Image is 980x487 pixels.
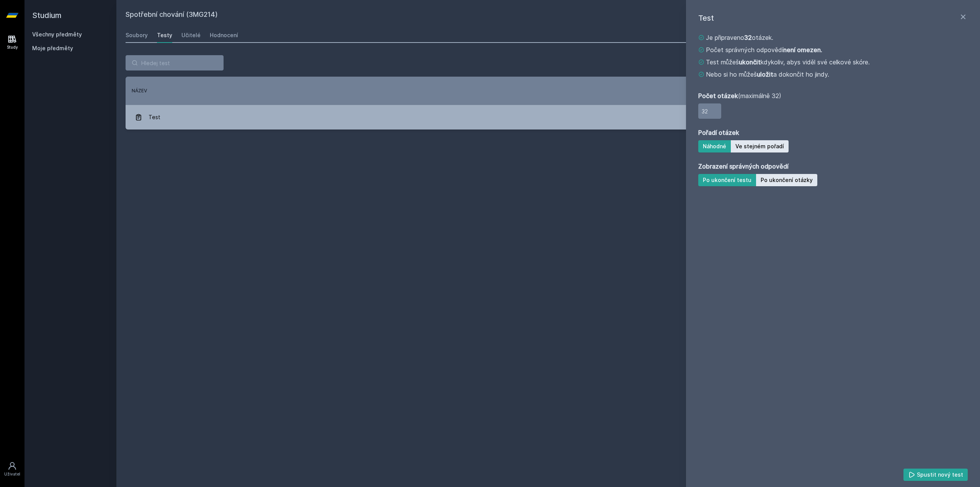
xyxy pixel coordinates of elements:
div: Hodnocení [210,31,238,39]
a: Soubory [126,28,148,43]
a: Učitelé [181,28,201,43]
strong: ukončit [739,58,761,66]
strong: Pořadí otázek [698,128,739,137]
input: Hledej test [126,55,224,71]
h2: Spotřební chování (3MG214) [126,9,885,21]
button: Název [132,87,147,94]
strong: Počet otázek [698,92,738,100]
a: Test 30. 12. 2018 32 [126,105,971,130]
div: Uživatel [4,471,20,477]
div: Učitelé [181,31,201,39]
span: Nebo si ho můžeš a dokončit ho jindy. [706,70,829,79]
span: Počet správných odpovědí [706,45,822,54]
div: Study [7,44,18,50]
span: (maximálně 32) [698,91,781,100]
span: Test můžeš kdykoliv, abys viděl své celkové skóre. [706,57,870,67]
strong: uložit [757,71,773,78]
a: Hodnocení [210,28,238,43]
div: Soubory [126,31,148,39]
a: Všechny předměty [32,31,82,38]
div: Testy [157,31,172,39]
strong: není omezen. [783,46,822,54]
span: Test [149,110,160,125]
a: Study [2,31,23,54]
a: Testy [157,28,172,43]
span: Moje předměty [32,44,73,52]
a: Uživatel [2,457,23,481]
